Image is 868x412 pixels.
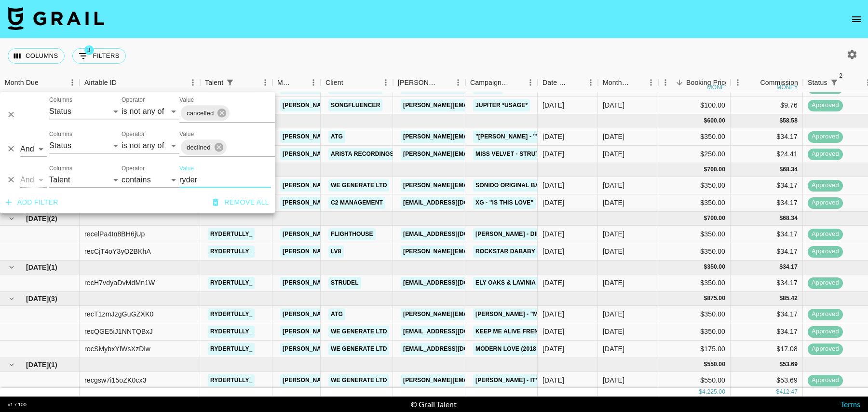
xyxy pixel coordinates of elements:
a: rydertully_ [208,374,255,386]
div: $9.76 [731,97,803,114]
div: $34.17 [731,306,803,323]
a: [PERSON_NAME][EMAIL_ADDRESS][DOMAIN_NAME] [401,148,558,160]
span: ( 1 ) [49,262,57,272]
a: [PERSON_NAME][EMAIL_ADDRESS][DOMAIN_NAME] [280,277,437,289]
div: recQGE5iJ1NNTQBxJ [84,327,153,336]
label: Value [179,130,194,138]
div: money [707,84,729,90]
div: recelPa4tn8BH6jUp [84,229,145,239]
span: [DATE] [26,360,49,370]
div: 68.34 [783,214,798,222]
div: $ [779,214,783,222]
button: hide children [5,212,18,225]
div: $ [704,214,707,222]
div: 700.00 [707,165,725,174]
div: Nov '24 [603,100,624,110]
a: Ely Oaks & LAVINIA - Borderline [473,277,583,289]
div: Dec '24 [603,132,624,141]
div: 4,225.00 [702,388,725,396]
div: $ [779,165,783,174]
div: $ [704,360,707,369]
div: 700.00 [707,214,725,222]
div: Booker [393,73,465,92]
div: $100.00 [658,97,731,114]
div: Status [808,73,827,92]
div: 2 active filters [827,76,841,89]
div: 11/06/2025 [542,344,564,354]
a: [EMAIL_ADDRESS][DOMAIN_NAME] [401,228,509,240]
input: Filter value [179,172,271,188]
button: Menu [731,75,745,90]
div: Manager [277,73,293,92]
div: Mar '25 [603,198,624,207]
label: Value [179,164,194,172]
div: 15/08/2025 [542,375,564,385]
div: v 1.7.100 [8,401,27,408]
button: Sort [746,76,760,89]
a: Strudel [328,277,361,289]
div: © Grail Talent [411,399,457,409]
div: Mar '25 [603,180,624,190]
span: ( 3 ) [49,294,57,303]
button: Add filter [2,193,62,211]
span: 2 [836,71,846,81]
span: approved [808,376,843,385]
label: Columns [49,164,72,172]
a: [PERSON_NAME][EMAIL_ADDRESS][DOMAIN_NAME] [401,308,558,320]
div: $ [776,388,780,396]
button: hide children [5,261,18,274]
div: 23/05/2025 [542,278,564,288]
span: cancelled [181,108,219,119]
div: Dec '24 [603,149,624,159]
a: [PERSON_NAME][EMAIL_ADDRESS][DOMAIN_NAME] [401,246,558,258]
a: We Generate Ltd [328,374,389,386]
div: Talent [205,73,223,92]
div: $350.00 [658,128,731,146]
a: [PERSON_NAME][EMAIL_ADDRESS][DOMAIN_NAME] [280,374,437,386]
a: [PERSON_NAME][EMAIL_ADDRESS][DOMAIN_NAME] [280,326,437,338]
a: Flighthouse [328,228,376,240]
div: 350.00 [707,263,725,271]
button: Sort [343,76,357,89]
a: Miss Velvet - Strut [473,148,542,160]
select: Logic operator [20,172,47,188]
a: [EMAIL_ADDRESS][DOMAIN_NAME] [401,197,509,209]
div: 53.69 [783,360,798,369]
div: Jun '25 [603,327,624,336]
button: Sort [570,76,583,89]
a: [PERSON_NAME][EMAIL_ADDRESS][DOMAIN_NAME] [401,99,558,111]
a: [PERSON_NAME][EMAIL_ADDRESS][DOMAIN_NAME] [280,343,437,355]
a: [EMAIL_ADDRESS][DOMAIN_NAME] [401,326,509,338]
div: 18/04/2025 [542,247,564,256]
button: Menu [451,75,465,90]
div: $ [779,117,783,125]
label: Operator [122,164,145,172]
button: Sort [510,76,523,89]
div: Jun '25 [603,344,624,354]
div: 25/11/2024 [542,132,564,141]
a: LV8 [328,246,344,258]
div: 29/05/2025 [542,309,564,319]
label: Columns [49,96,72,104]
div: $34.17 [731,194,803,212]
a: rydertully_ [208,277,255,289]
a: Keep me alive french [473,326,549,338]
a: rydertully_ [208,326,255,338]
div: 19/03/2025 [542,198,564,207]
a: rydertully_ [208,228,255,240]
div: May '25 [603,278,624,288]
button: Select columns [8,48,65,64]
div: Apr '25 [603,229,624,239]
div: 26/03/2025 [542,229,564,239]
button: Sort [673,76,686,89]
span: approved [808,344,843,354]
a: Songfluencer [328,99,382,111]
div: recH7vdyaDvMdMn1W [84,278,155,288]
button: Menu [379,75,393,90]
a: rydertully_ [208,343,255,355]
a: [PERSON_NAME][EMAIL_ADDRESS][DOMAIN_NAME] [280,99,437,111]
a: [PERSON_NAME][EMAIL_ADDRESS][DOMAIN_NAME] [280,197,437,209]
span: declined [181,142,217,153]
div: $17.08 [731,341,803,358]
button: Menu [658,75,673,90]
